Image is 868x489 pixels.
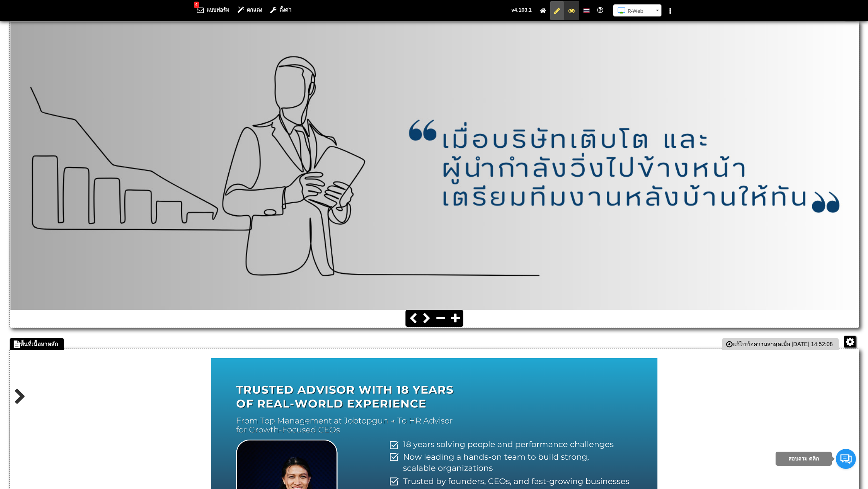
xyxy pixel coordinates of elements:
[194,2,199,8] div: 4
[618,8,625,14] img: R-Web-enabled.png
[10,338,64,350] div: ลากเพื่อย้ายตำแหน่ง
[540,8,546,14] a: ไปยังหน้าแรก
[550,1,564,20] li: มุมมองแก้ไข
[197,7,229,13] a: แบบฟอร์ม
[722,338,839,350] div: เปิดประวัติการแก้ไข
[613,4,661,16] button: R-Web
[788,456,819,462] span: สอบถาม คลิก
[14,389,26,407] div: แสดงรูปภาพ
[564,1,579,20] li: มุมมองผู้ชม
[237,7,262,13] a: ตกแต่ง
[270,7,291,13] a: ตั้งค่า
[628,7,643,14] span: R-Web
